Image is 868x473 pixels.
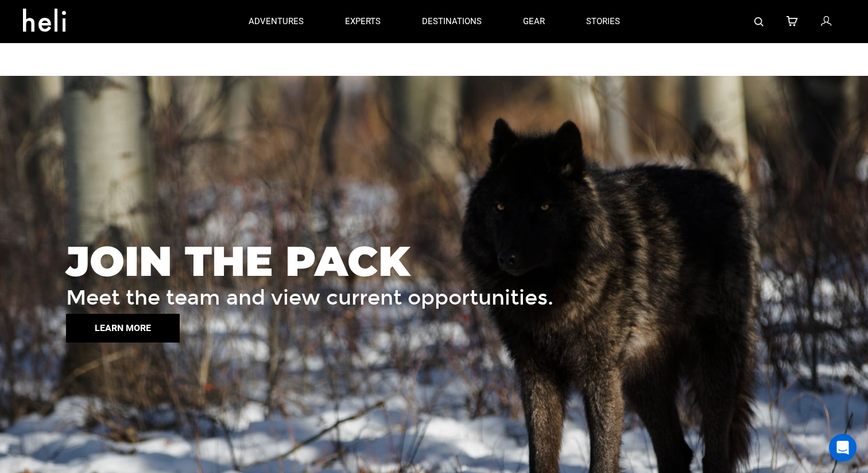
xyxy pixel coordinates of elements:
img: search-bar-icon.svg [754,17,764,26]
p: adventures [249,16,304,28]
p: Meet the team and view current opportunities. [66,287,859,308]
div: Open Intercom Messenger [829,434,857,462]
p: destinations [422,16,482,28]
button: LEARN MORE [66,314,180,343]
a: LEARN MORE [66,314,859,343]
p: experts [345,16,381,28]
h1: JOIN THE PACK [66,240,859,282]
